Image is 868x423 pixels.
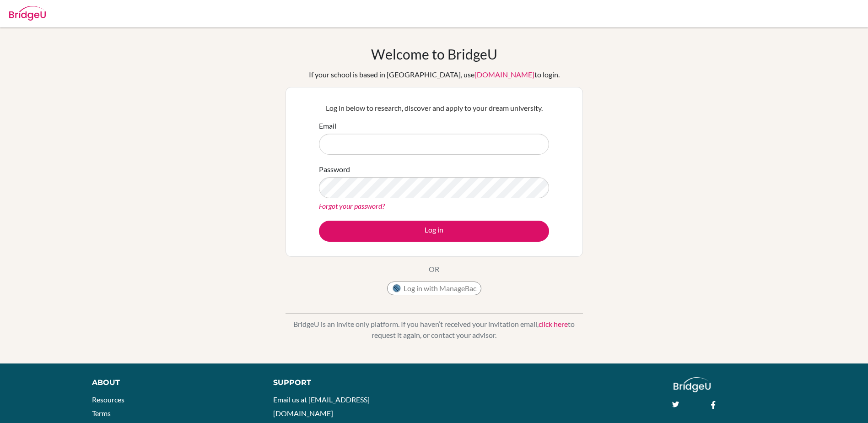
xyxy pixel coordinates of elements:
[674,377,711,392] img: logo_white@2x-f4f0deed5e89b7ecb1c2cc34c3e3d731f90f0f143d5ea2071677605dd97b5244.png
[273,377,423,388] div: Support
[9,6,46,21] img: Bridge-U
[429,264,439,275] p: OR
[319,164,350,175] label: Password
[319,221,549,242] button: Log in
[286,319,583,341] p: BridgeU is an invite only platform. If you haven’t received your invitation email, to request it ...
[319,103,549,114] p: Log in below to research, discover and apply to your dream university.
[92,409,111,418] a: Terms
[92,377,253,388] div: About
[319,201,385,210] a: Forgot your password?
[387,282,481,295] button: Log in with ManageBac
[474,70,534,79] a: [DOMAIN_NAME]
[309,69,560,80] div: If your school is based in [GEOGRAPHIC_DATA], use to login.
[92,395,124,404] a: Resources
[319,120,336,131] label: Email
[273,395,370,418] a: Email us at [EMAIL_ADDRESS][DOMAIN_NAME]
[539,320,568,328] a: click here
[371,46,497,62] h1: Welcome to BridgeU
